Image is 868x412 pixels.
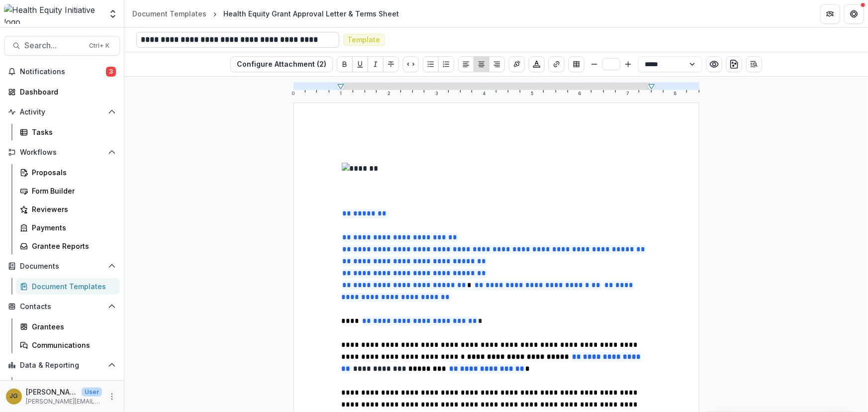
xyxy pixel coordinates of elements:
[588,58,600,70] button: Smaller
[32,241,112,251] div: Grantee Reports
[4,104,120,120] button: Open Activity
[223,8,399,19] div: Health Equity Grant Approval Letter & Terms Sheet
[16,183,120,199] a: Form Builder
[438,56,454,72] button: Ordered List
[368,56,384,72] button: Italicize
[16,124,120,140] a: Tasks
[32,321,112,332] div: Grantees
[20,68,106,76] span: Notifications
[106,4,120,24] button: Open entity switcher
[16,318,120,335] a: Grantees
[622,58,634,70] button: Bigger
[26,387,78,397] p: [PERSON_NAME]
[529,56,545,72] button: Choose font color
[128,6,210,21] a: Document Templates
[4,144,120,160] button: Open Workflows
[106,67,116,77] span: 3
[746,56,762,72] button: Open Editor Sidebar
[16,219,120,236] a: Payments
[4,4,102,24] img: Health Equity Initiative logo
[509,56,525,72] button: Insert Signature
[474,56,489,72] button: Align Center
[348,36,381,44] span: Template
[20,108,104,116] span: Activity
[230,56,333,72] button: Configure Attachment (2)
[726,56,742,72] button: download-word
[132,8,206,19] div: Document Templates
[26,397,102,406] p: [PERSON_NAME][EMAIL_ADDRESS][PERSON_NAME][DATE][DOMAIN_NAME]
[32,204,112,214] div: Reviewers
[423,56,439,72] button: Bullet List
[16,201,120,217] a: Reviewers
[16,278,120,295] a: Document Templates
[16,377,120,394] a: Dashboard
[383,56,399,72] button: Strike
[4,357,120,373] button: Open Data & Reporting
[403,56,419,72] button: Code
[106,391,118,403] button: More
[32,281,112,292] div: Document Templates
[82,388,102,397] p: User
[820,4,840,24] button: Partners
[4,36,120,56] button: Search...
[549,56,565,72] button: Create link
[20,87,112,97] div: Dashboard
[16,164,120,181] a: Proposals
[489,56,505,72] button: Align Right
[20,361,104,370] span: Data & Reporting
[32,186,112,196] div: Form Builder
[16,238,120,254] a: Grantee Reports
[337,56,353,72] button: Bold
[4,64,120,80] button: Notifications3
[569,56,584,72] button: Insert Table
[844,4,864,24] button: Get Help
[4,258,120,274] button: Open Documents
[352,56,368,72] button: Underline
[32,340,112,350] div: Communications
[20,262,104,271] span: Documents
[32,167,112,178] div: Proposals
[20,148,104,157] span: Workflows
[4,299,120,314] button: Open Contacts
[32,127,112,137] div: Tasks
[10,393,18,400] div: Jenna Grant
[20,303,104,311] span: Contacts
[458,56,474,72] button: Align Left
[87,40,111,51] div: Ctrl + K
[16,337,120,353] a: Communications
[4,84,120,100] a: Dashboard
[128,6,403,21] nav: breadcrumb
[24,41,83,50] span: Search...
[32,222,112,233] div: Payments
[706,56,722,72] button: Preview preview-doc.pdf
